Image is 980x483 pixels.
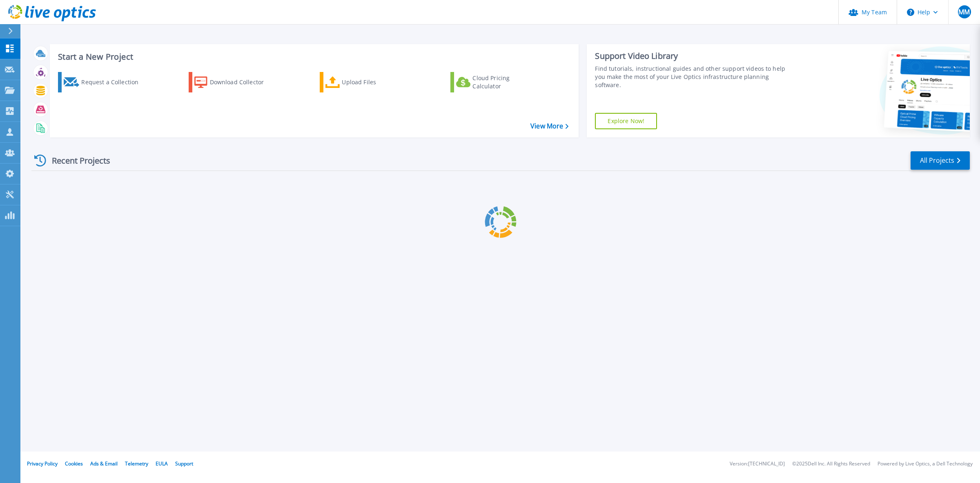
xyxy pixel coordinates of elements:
[81,74,147,90] div: Request a Collection
[792,461,870,467] li: © 2025 Dell Inc. All Rights Reserved
[27,460,58,467] a: Privacy Policy
[210,74,275,90] div: Download Collector
[342,74,407,90] div: Upload Files
[58,72,149,92] a: Request a Collection
[175,460,193,467] a: Support
[189,72,280,92] a: Download Collector
[472,74,538,90] div: Cloud Pricing Calculator
[730,461,785,467] li: Version: [TECHNICAL_ID]
[595,113,657,129] a: Explore Now!
[450,72,541,92] a: Cloud Pricing Calculator
[125,460,148,467] a: Telemetry
[530,122,568,130] a: View More
[156,460,168,467] a: EULA
[31,151,121,171] div: Recent Projects
[911,151,970,170] a: All Projects
[65,460,83,467] a: Cookies
[595,51,792,61] div: Support Video Library
[90,460,118,467] a: Ads & Email
[595,65,792,89] div: Find tutorials, instructional guides and other support videos to help you make the most of your L...
[58,52,568,61] h3: Start a New Project
[958,9,970,15] span: MM
[878,461,973,467] li: Powered by Live Optics, a Dell Technology
[320,72,411,92] a: Upload Files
